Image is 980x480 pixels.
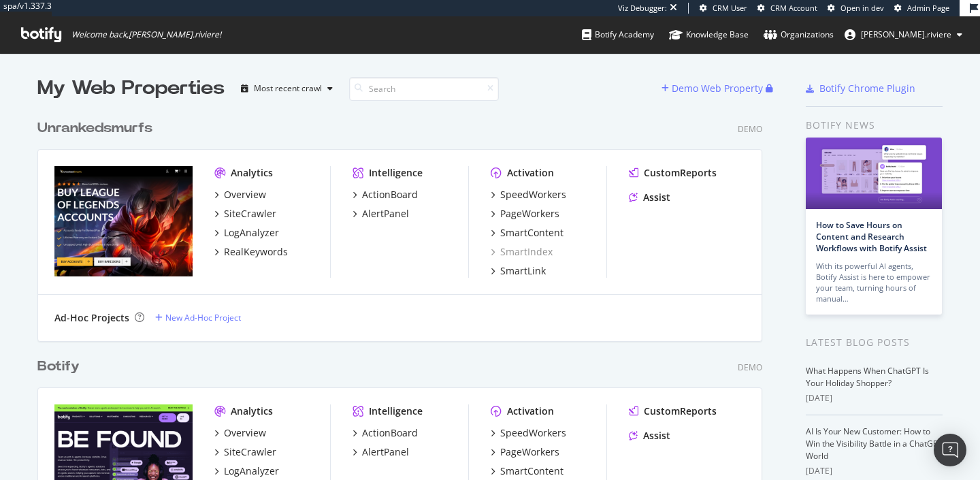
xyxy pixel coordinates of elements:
div: CustomReports [644,166,717,180]
a: SiteCrawler [214,445,276,459]
a: How to Save Hours on Content and Research Workflows with Botify Assist [816,219,927,254]
a: SiteCrawler [214,207,276,221]
div: Latest Blog Posts [806,335,943,350]
div: Assist [643,191,670,204]
a: SmartContent [491,464,563,478]
span: Welcome back, [PERSON_NAME].riviere ! [71,29,221,40]
div: Most recent crawl [254,84,322,93]
div: ActionBoard [362,426,418,440]
a: New Ad-Hoc Project [155,312,241,323]
img: Unrankedsmurfs [54,166,193,276]
div: Overview [224,426,266,440]
a: Open in dev [828,3,884,14]
div: Activation [507,404,554,418]
button: Most recent crawl [235,78,338,99]
div: Botify news [806,118,943,133]
div: LogAnalyzer [224,464,279,478]
div: Demo [738,123,762,135]
div: Botify Chrome Plugin [819,82,915,95]
div: Activation [507,166,554,180]
a: Unrankedsmurfs [37,118,158,138]
a: SpeedWorkers [491,426,566,440]
a: AlertPanel [353,207,409,221]
a: Organizations [764,16,834,53]
a: SpeedWorkers [491,188,566,202]
a: SmartContent [491,226,563,240]
div: CustomReports [644,404,717,418]
a: Demo Web Property [661,82,766,94]
div: PageWorkers [500,445,559,459]
div: RealKeywords [224,245,288,259]
a: Overview [214,426,266,440]
a: Assist [629,429,670,443]
div: [DATE] [806,392,943,404]
span: CRM Account [770,3,817,13]
a: LogAnalyzer [214,226,279,240]
a: CRM User [700,3,747,14]
div: Botify Academy [582,28,654,42]
a: Knowledge Base [669,16,749,53]
div: SmartContent [500,226,563,240]
a: Admin Page [894,3,949,14]
a: PageWorkers [491,207,559,221]
div: SpeedWorkers [500,426,566,440]
span: Admin Page [907,3,949,13]
div: Demo [738,362,762,373]
div: SpeedWorkers [500,188,566,202]
a: What Happens When ChatGPT Is Your Holiday Shopper? [806,365,929,389]
button: [PERSON_NAME].riviere [834,24,973,46]
a: RealKeywords [214,245,288,259]
div: Viz Debugger: [618,3,667,14]
div: With its powerful AI agents, Botify Assist is here to empower your team, turning hours of manual… [816,261,932,304]
a: SmartLink [491,264,546,278]
div: Botify [37,357,80,377]
div: Intelligence [369,404,423,418]
img: How to Save Hours on Content and Research Workflows with Botify Assist [806,138,942,209]
span: emmanuel.riviere [861,29,951,40]
div: Analytics [231,166,273,180]
a: Botify Chrome Plugin [806,82,915,95]
a: AI Is Your New Customer: How to Win the Visibility Battle in a ChatGPT World [806,426,943,462]
div: SiteCrawler [224,445,276,459]
div: SiteCrawler [224,207,276,221]
div: Knowledge Base [669,28,749,42]
span: Open in dev [840,3,884,13]
a: SmartIndex [491,245,553,259]
a: Botify [37,357,85,377]
div: Unrankedsmurfs [37,118,152,138]
div: SmartContent [500,464,563,478]
div: New Ad-Hoc Project [165,312,241,323]
div: AlertPanel [362,207,409,221]
a: Botify Academy [582,16,654,53]
div: ActionBoard [362,188,418,202]
div: LogAnalyzer [224,226,279,240]
a: CustomReports [629,166,717,180]
div: Ad-Hoc Projects [54,311,129,325]
div: Organizations [764,28,834,42]
div: [DATE] [806,465,943,477]
div: Assist [643,429,670,443]
a: Overview [214,188,266,202]
button: Demo Web Property [661,78,766,99]
span: CRM User [713,3,747,13]
div: AlertPanel [362,445,409,459]
a: PageWorkers [491,445,559,459]
a: Assist [629,191,670,204]
a: ActionBoard [353,188,418,202]
a: CRM Account [757,3,817,14]
div: Open Intercom Messenger [934,434,966,466]
a: ActionBoard [353,426,418,440]
div: SmartLink [500,264,546,278]
a: CustomReports [629,404,717,418]
a: LogAnalyzer [214,464,279,478]
div: My Web Properties [37,75,225,102]
input: Search [349,77,499,101]
a: AlertPanel [353,445,409,459]
div: Analytics [231,404,273,418]
div: Overview [224,188,266,202]
div: Intelligence [369,166,423,180]
div: PageWorkers [500,207,559,221]
div: Demo Web Property [672,82,763,95]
